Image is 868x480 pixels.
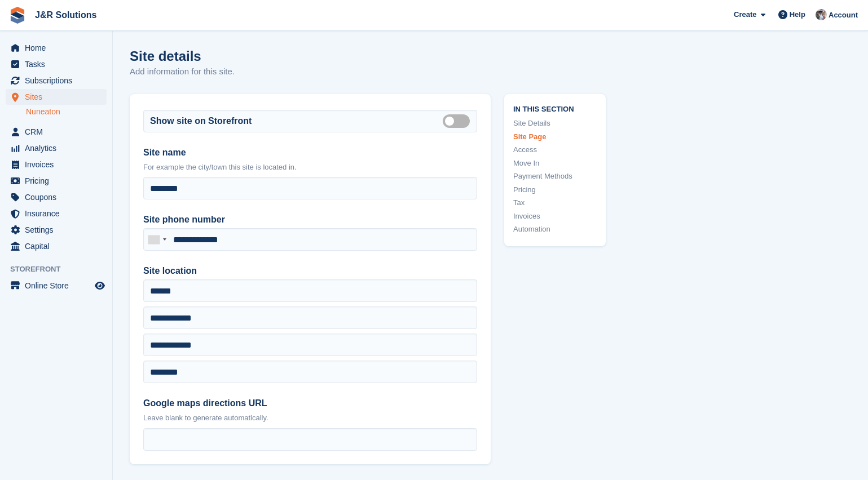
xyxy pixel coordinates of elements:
a: Site Page [513,131,597,143]
a: Invoices [513,211,597,222]
a: menu [6,222,107,238]
label: Site location [143,264,477,278]
span: Invoices [25,157,92,172]
a: Access [513,144,597,155]
span: Subscriptions [25,73,92,88]
span: Online Store [25,278,92,294]
span: Storefront [10,264,112,275]
a: Automation [513,224,597,235]
a: J&R Solutions [30,6,101,24]
a: menu [6,278,107,294]
a: Pricing [513,184,597,195]
label: Is public [443,120,474,122]
label: Site name [143,146,477,159]
span: In this section [513,103,597,114]
a: menu [6,56,107,72]
label: Show site on Storefront [150,114,252,128]
a: menu [6,206,107,221]
span: Account [829,10,858,21]
p: Leave blank to generate automatically. [143,412,477,424]
a: menu [6,157,107,172]
span: Sites [25,89,92,105]
a: Preview store [93,279,107,292]
a: menu [6,124,107,140]
a: menu [6,89,107,105]
span: Help [790,9,805,20]
span: Pricing [25,173,92,189]
span: Capital [25,238,92,254]
a: Payment Methods [513,171,597,182]
a: menu [6,189,107,205]
label: Site phone number [143,213,477,226]
h1: Site details [130,48,235,64]
img: stora-icon-8386f47178a22dfd0bd8f6a31ec36ba5ce8667c1dd55bd0f319d3a0aa187defe.svg [9,7,26,24]
a: menu [6,73,107,88]
span: Home [25,40,92,56]
p: Add information for this site. [130,65,235,78]
span: Insurance [25,206,92,221]
span: Create [734,9,756,20]
img: Steve Revell [816,9,827,20]
a: menu [6,40,107,56]
a: menu [6,238,107,254]
a: Move In [513,158,597,169]
span: Analytics [25,140,92,156]
span: Tasks [25,56,92,72]
a: Site Details [513,118,597,129]
a: Nuneaton [26,106,107,117]
a: menu [6,140,107,156]
a: Tax [513,197,597,208]
p: For example the city/town this site is located in. [143,162,477,173]
span: Settings [25,222,92,238]
span: Coupons [25,189,92,205]
a: menu [6,173,107,189]
span: CRM [25,124,92,140]
label: Google maps directions URL [143,397,477,410]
